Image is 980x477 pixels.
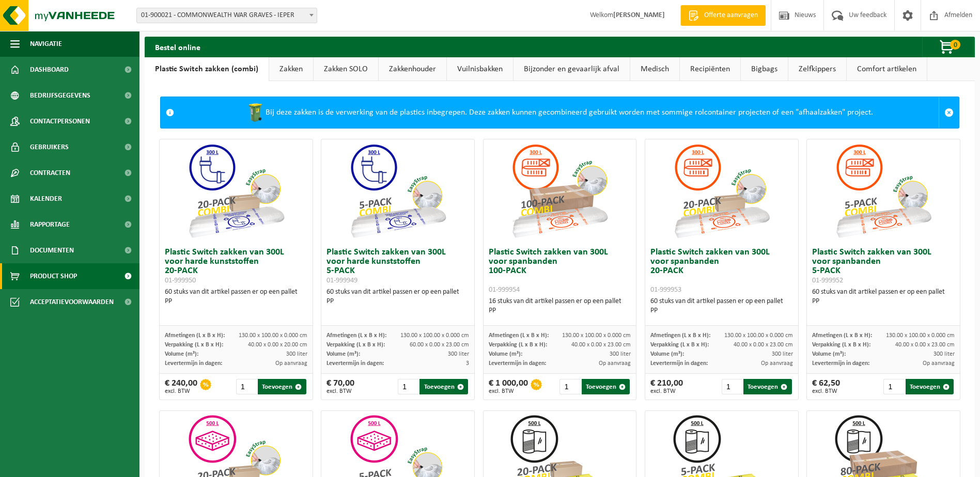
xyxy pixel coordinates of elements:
[812,277,843,284] span: 01-999952
[812,248,955,285] h3: Plastic Switch zakken van 300L voor spanbanden 5-PACK
[734,342,793,348] span: 40.00 x 0.00 x 23.00 cm
[30,263,77,289] span: Product Shop
[939,97,959,128] a: Sluit melding
[30,31,62,57] span: Navigatie
[761,360,793,367] span: Op aanvraag
[812,332,872,339] span: Afmetingen (L x B x H):
[269,57,313,81] a: Zakken
[886,332,955,339] span: 130.00 x 100.00 x 0.000 cm
[489,306,631,315] div: PP
[165,288,307,306] div: 60 stuks van dit artikel passen er op een pallet
[447,57,513,81] a: Vuilnisbakken
[650,248,793,294] h3: Plastic Switch zakken van 300L voor spanbanden 20-PACK
[346,139,449,243] img: 01-999949
[812,379,840,394] div: € 62,50
[165,379,197,394] div: € 240,00
[650,351,684,357] span: Volume (m³):
[30,186,62,212] span: Kalender
[314,57,378,81] a: Zakken SOLO
[743,379,791,394] button: Toevoegen
[722,379,742,394] input: 1
[812,388,840,394] span: excl. BTW
[489,351,522,357] span: Volume (m³):
[30,83,90,108] span: Bedrijfsgegevens
[30,237,74,263] span: Documenten
[326,277,357,284] span: 01-999949
[245,102,266,123] img: WB-0240-HPE-GN-50.png
[136,8,317,23] span: 01-900021 - COMMONWEALTH WAR GRAVES - IEPER
[30,160,70,186] span: Contracten
[650,379,683,394] div: € 210,00
[137,8,317,23] span: 01-900021 - COMMONWEALTH WAR GRAVES - IEPER
[326,248,469,285] h3: Plastic Switch zakken van 300L voor harde kunststoffen 5-PACK
[772,351,793,357] span: 300 liter
[489,286,520,294] span: 01-999954
[239,332,307,339] span: 130.00 x 100.00 x 0.000 cm
[258,379,306,394] button: Toevoegen
[895,342,955,348] span: 40.00 x 0.00 x 23.00 cm
[571,342,631,348] span: 40.00 x 0.00 x 23.00 cm
[326,351,360,357] span: Volume (m³):
[812,342,870,348] span: Verpakking (L x B x H):
[883,379,904,394] input: 1
[165,388,197,394] span: excl. BTW
[630,57,679,81] a: Medisch
[30,57,69,83] span: Dashboard
[650,297,793,315] div: 60 stuks van dit artikel passen er op een pallet
[165,351,198,357] span: Volume (m³):
[702,10,760,21] span: Offerte aanvragen
[165,342,223,348] span: Verpakking (L x B x H):
[847,57,927,81] a: Comfort artikelen
[514,57,630,81] a: Bijzonder en gevaarlijk afval
[489,297,631,315] div: 16 stuks van dit artikel passen er op een pallet
[275,360,307,367] span: Op aanvraag
[489,342,547,348] span: Verpakking (L x B x H):
[680,5,766,26] a: Offerte aanvragen
[508,139,611,243] img: 01-999954
[326,388,354,394] span: excl. BTW
[489,379,528,394] div: € 1 000,00
[30,289,114,315] span: Acceptatievoorwaarden
[680,57,740,81] a: Recipiënten
[286,351,307,357] span: 300 liter
[812,288,955,306] div: 60 stuks van dit artikel passen er op een pallet
[610,351,631,357] span: 300 liter
[165,277,196,284] span: 01-999950
[650,332,710,339] span: Afmetingen (L x B x H):
[326,379,354,394] div: € 70,00
[599,360,631,367] span: Op aanvraag
[326,288,469,306] div: 60 stuks van dit artikel passen er op een pallet
[398,379,418,394] input: 1
[788,57,846,81] a: Zelfkippers
[145,57,269,81] a: Plastic Switch zakken (combi)
[650,286,681,294] span: 01-999953
[165,332,225,339] span: Afmetingen (L x B x H):
[670,139,773,243] img: 01-999953
[248,342,307,348] span: 40.00 x 0.00 x 20.00 cm
[950,40,960,50] span: 0
[934,351,955,357] span: 300 liter
[30,134,69,160] span: Gebruikers
[489,332,549,339] span: Afmetingen (L x B x H):
[582,379,630,394] button: Toevoegen
[30,212,70,237] span: Rapportage
[923,360,955,367] span: Op aanvraag
[326,297,469,306] div: PP
[812,297,955,306] div: PP
[812,360,869,367] span: Levertermijn in dagen:
[489,360,546,367] span: Levertermijn in dagen:
[650,388,683,394] span: excl. BTW
[832,139,935,243] img: 01-999952
[419,379,468,394] button: Toevoegen
[650,306,793,315] div: PP
[741,57,788,81] a: Bigbags
[489,388,528,394] span: excl. BTW
[724,332,793,339] span: 130.00 x 100.00 x 0.000 cm
[906,379,954,394] button: Toevoegen
[650,360,708,367] span: Levertermijn in dagen:
[165,297,307,306] div: PP
[400,332,469,339] span: 130.00 x 100.00 x 0.000 cm
[165,360,222,367] span: Levertermijn in dagen:
[236,379,257,394] input: 1
[613,11,665,19] strong: [PERSON_NAME]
